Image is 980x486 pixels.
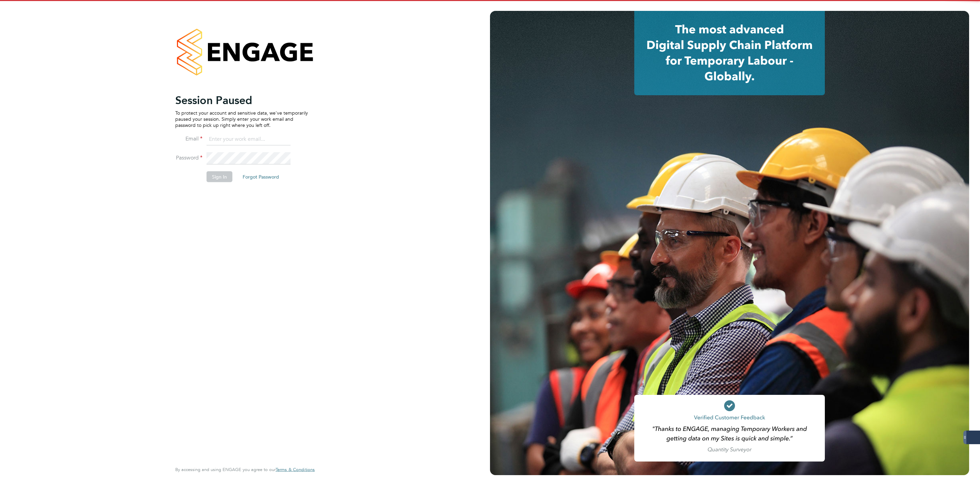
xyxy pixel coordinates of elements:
[175,135,202,142] label: Email
[207,133,291,146] input: Enter your work email...
[175,110,308,128] p: To protect your account and sensitive data, we've temporarily paused your session. Simply enter y...
[237,171,284,182] button: Forgot Password
[175,93,308,107] h2: Session Paused
[207,171,232,182] button: Sign In
[276,467,315,472] a: Terms & Conditions
[175,467,315,472] span: By accessing and using ENGAGE you agree to our
[175,154,202,161] label: Password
